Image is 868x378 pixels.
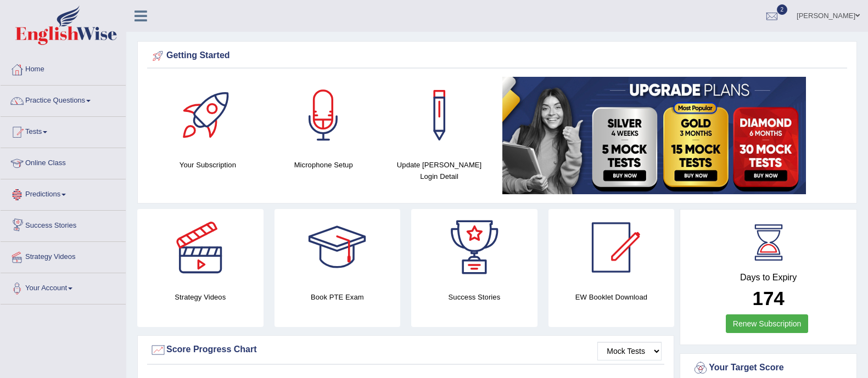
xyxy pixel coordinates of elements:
[1,117,126,144] a: Tests
[155,159,260,171] h4: Your Subscription
[411,291,537,303] h4: Success Stories
[1,242,126,269] a: Strategy Videos
[692,273,844,283] h4: Days to Expiry
[1,86,126,113] a: Practice Questions
[1,273,126,301] a: Your Account
[1,179,126,207] a: Predictions
[150,48,844,64] div: Getting Started
[275,291,401,303] h4: Book PTE Exam
[726,314,809,333] a: Renew Subscription
[271,159,376,171] h4: Microphone Setup
[1,148,126,176] a: Online Class
[548,291,675,303] h4: EW Booklet Download
[502,77,806,194] img: small5.jpg
[1,54,126,82] a: Home
[387,159,492,182] h4: Update [PERSON_NAME] Login Detail
[777,4,788,15] span: 2
[150,342,662,358] div: Score Progress Chart
[137,291,264,303] h4: Strategy Videos
[1,211,126,238] a: Success Stories
[752,287,784,309] b: 174
[692,360,844,376] div: Your Target Score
